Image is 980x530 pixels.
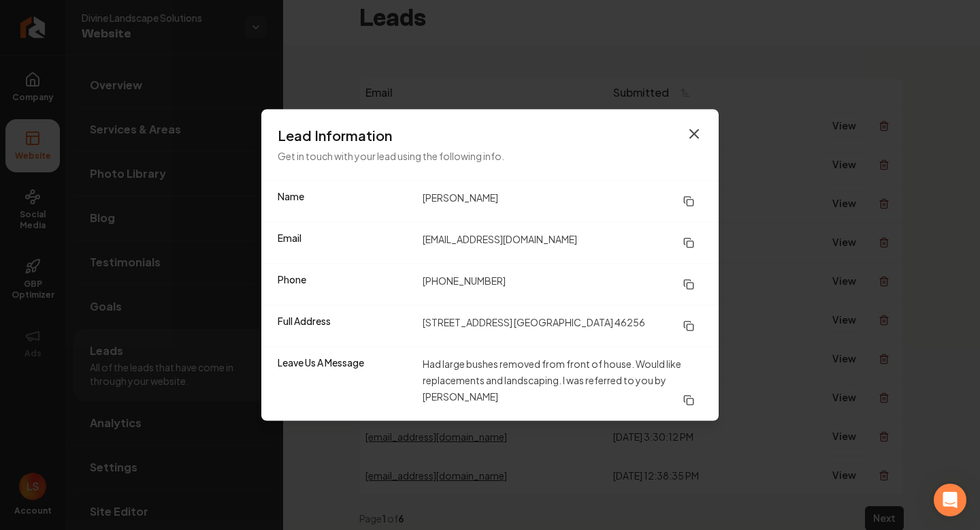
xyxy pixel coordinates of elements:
dt: Leave Us A Message [278,356,412,413]
dd: Had large bushes removed from front of house. Would like replacements and landscaping. I was refe... [423,356,702,413]
h3: Lead Information [278,126,702,145]
dd: [EMAIL_ADDRESS][DOMAIN_NAME] [423,231,702,255]
dd: [STREET_ADDRESS] [GEOGRAPHIC_DATA] 46256 [423,314,702,339]
dt: Full Address [278,314,412,339]
dd: [PERSON_NAME] [423,189,702,214]
p: Get in touch with your lead using the following info. [278,148,702,164]
dt: Phone [278,272,412,297]
dt: Email [278,231,412,255]
dt: Name [278,189,412,214]
dd: [PHONE_NUMBER] [423,272,702,297]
